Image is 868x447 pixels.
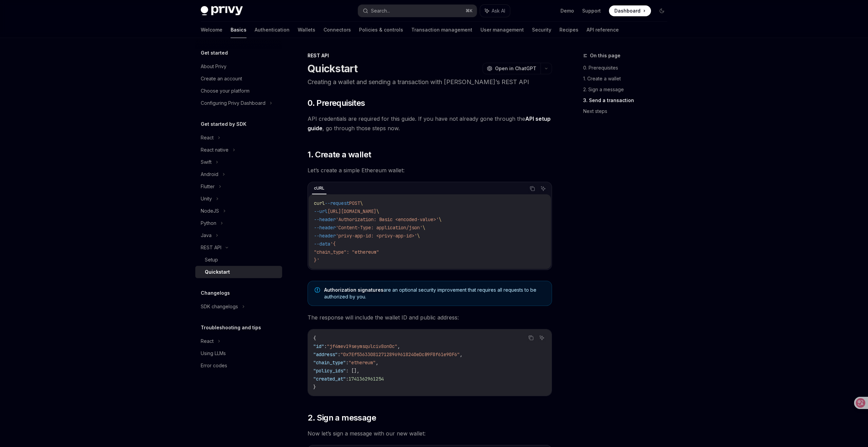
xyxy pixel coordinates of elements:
[201,134,214,142] div: React
[201,289,230,297] h5: Changelogs
[298,22,315,38] a: Wallets
[313,335,316,341] span: {
[308,114,552,133] span: API credentials are required for this guide. If you have not already gone through the , go throug...
[205,256,218,264] div: Setup
[308,313,552,322] span: The response will include the wallet ID and public address:
[583,95,673,106] a: 3. Send a transaction
[308,52,552,59] div: REST API
[346,376,349,382] span: :
[328,208,376,214] span: [URL][DOMAIN_NAME]
[195,347,282,359] a: Using LLMs
[308,412,376,423] span: 2. Sign a message
[590,52,620,60] span: On this page
[314,233,336,239] span: --header
[314,241,330,247] span: --data
[195,85,282,97] a: Choose your platform
[314,200,325,206] span: curl
[495,65,536,72] span: Open in ChatGPT
[195,60,282,73] a: About Privy
[195,73,282,85] a: Create an account
[324,287,545,300] span: are an optional security improvement that requires all requests to be authorized by you.
[201,99,265,107] div: Configuring Privy Dashboard
[201,75,242,83] div: Create an account
[480,5,510,17] button: Ask AI
[308,429,552,438] span: Now let’s sign a message with our new wallet:
[201,362,227,370] div: Error codes
[609,5,651,16] a: Dashboard
[313,376,346,382] span: "created_at"
[195,254,282,266] a: Setup
[482,63,540,74] button: Open in ChatGPT
[255,22,290,38] a: Authentication
[376,208,379,214] span: \
[195,266,282,278] a: Quickstart
[397,343,400,349] span: ,
[336,216,439,222] span: 'Authorization: Basic <encoded-value>'
[314,216,336,222] span: --header
[422,225,425,231] span: \
[313,351,338,357] span: "address"
[346,368,359,374] span: : [],
[376,359,378,366] span: ,
[583,84,673,95] a: 2. Sign a message
[460,351,462,357] span: ,
[201,49,228,57] h5: Get started
[411,22,472,38] a: Transaction management
[201,6,243,16] img: dark logo
[537,333,546,342] button: Ask AI
[201,87,250,95] div: Choose your platform
[314,208,328,214] span: --url
[325,200,349,206] span: --request
[195,359,282,372] a: Error codes
[358,5,477,17] button: Search...⌘K
[314,257,319,263] span: }'
[466,8,473,14] span: ⌘ K
[201,182,215,191] div: Flutter
[313,359,346,366] span: "chain_type"
[201,244,221,252] div: REST API
[480,22,524,38] a: User management
[201,219,216,227] div: Python
[324,287,383,293] a: Authorization signatures
[201,324,261,332] h5: Troubleshooting and tips
[201,337,214,345] div: React
[587,22,619,38] a: API reference
[201,170,218,178] div: Android
[583,73,673,84] a: 1. Create a wallet
[313,343,324,349] span: "id"
[327,343,397,349] span: "jf4mev19seymsqulciv8on0c"
[360,200,363,206] span: \
[308,149,371,160] span: 1. Create a wallet
[201,62,226,71] div: About Privy
[308,62,358,75] h1: Quickstart
[346,359,349,366] span: :
[340,351,460,357] span: "0x7Ef5363308127128969618240eDcB9F8f61e90F6"
[330,241,336,247] span: '{
[371,7,390,15] div: Search...
[231,22,246,38] a: Basics
[349,200,360,206] span: POST
[492,7,505,14] span: Ask AI
[656,5,667,16] button: Toggle dark mode
[201,158,212,166] div: Swift
[308,166,552,175] span: Let’s create a simple Ethereum wallet:
[324,343,327,349] span: :
[417,233,420,239] span: \
[338,351,340,357] span: :
[308,77,552,87] p: Creating a wallet and sending a transaction with [PERSON_NAME]’s REST API
[314,225,336,231] span: --header
[583,106,673,117] a: Next steps
[205,268,230,276] div: Quickstart
[336,225,422,231] span: 'Content-Type: application/json'
[349,376,384,382] span: 1741362961254
[528,184,537,193] button: Copy the contents from the code block
[308,98,365,109] span: 0. Prerequisites
[315,287,320,293] svg: Note
[312,184,327,192] div: cURL
[539,184,548,193] button: Ask AI
[201,120,246,128] h5: Get started by SDK
[439,216,441,222] span: \
[583,62,673,73] a: 0. Prerequisites
[201,146,229,154] div: React native
[349,359,376,366] span: "ethereum"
